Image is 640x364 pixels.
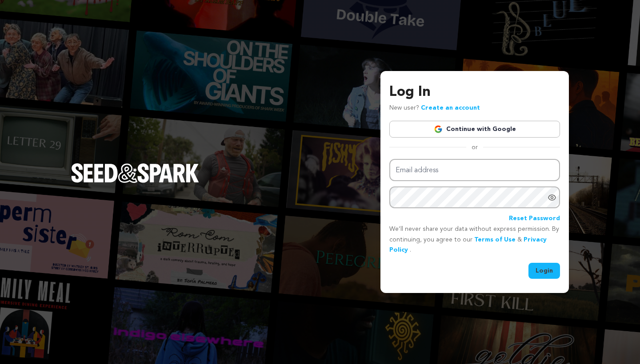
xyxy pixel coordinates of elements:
[71,163,199,201] a: Seed&Spark Homepage
[71,163,199,183] img: Seed&Spark Logo
[528,263,560,279] button: Login
[434,125,443,134] img: Google logo
[548,193,556,202] a: Show password as plain text. Warning: this will display your password on the screen.
[474,237,516,243] a: Terms of Use
[509,214,560,224] a: Reset Password
[421,105,480,111] a: Create an account
[389,224,560,256] p: We’ll never share your data without express permission. By continuing, you agree to our & .
[389,82,560,103] h3: Log In
[466,143,483,152] span: or
[389,121,560,138] a: Continue with Google
[389,103,480,114] p: New user?
[389,159,560,182] input: Email address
